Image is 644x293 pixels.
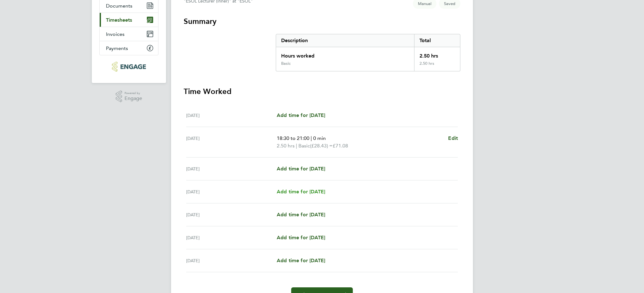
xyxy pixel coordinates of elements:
div: Summary [276,34,460,71]
a: Add time for [DATE] [277,257,325,264]
a: Timesheets [100,13,158,27]
span: Add time for [DATE] [277,189,325,195]
span: Add time for [DATE] [277,166,325,172]
div: Basic [281,61,291,66]
div: [DATE] [186,188,277,196]
div: [DATE] [186,165,277,173]
span: (£28.43) = [310,143,333,149]
div: Total [414,34,460,47]
span: Powered by [125,91,142,96]
span: 18:30 to 21:00 [277,135,309,141]
a: Payments [100,41,158,55]
img: morganhunt-logo-retina.png [112,62,146,72]
div: [DATE] [186,234,277,241]
h3: Summary [184,16,460,26]
a: Invoices [100,27,158,41]
a: Add time for [DATE] [277,112,325,119]
span: Edit [448,135,458,141]
div: [DATE] [186,211,277,218]
span: | [296,143,297,149]
a: Add time for [DATE] [277,211,325,218]
span: £71.08 [333,143,348,149]
div: [DATE] [186,257,277,264]
a: Powered byEngage [116,91,142,102]
span: 0 min [313,135,326,141]
a: Add time for [DATE] [277,188,325,196]
span: Timesheets [106,17,132,23]
div: Hours worked [276,47,414,61]
a: Add time for [DATE] [277,165,325,173]
a: Add time for [DATE] [277,234,325,241]
span: Add time for [DATE] [277,112,325,118]
span: Basic [298,142,310,150]
span: Documents [106,3,132,9]
span: Add time for [DATE] [277,257,325,263]
span: | [311,135,312,141]
div: [DATE] [186,135,277,150]
span: Payments [106,45,128,51]
div: [DATE] [186,112,277,119]
a: Go to home page [99,62,158,72]
div: Description [276,34,414,47]
a: Edit [448,135,458,142]
span: Engage [125,96,142,101]
div: 2.50 hrs [414,47,460,61]
span: Add time for [DATE] [277,212,325,218]
span: 2.50 hrs [277,143,295,149]
span: Invoices [106,31,125,37]
span: Add time for [DATE] [277,235,325,240]
div: 2.50 hrs [414,61,460,71]
h3: Time Worked [184,86,460,97]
